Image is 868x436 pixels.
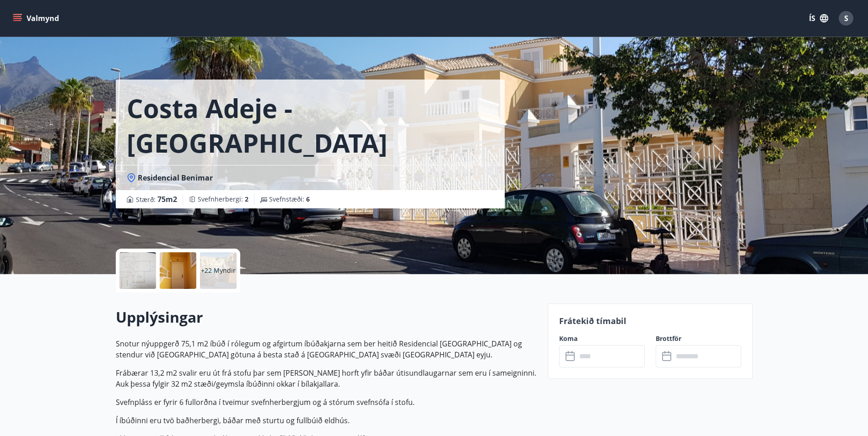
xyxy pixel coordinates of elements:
button: ÍS [804,10,833,27]
span: 6 [306,195,310,203]
button: menu [11,10,63,27]
span: 75 m2 [157,194,177,204]
span: 2 [245,195,248,203]
p: Frátekið tímabil [559,315,741,327]
span: Svefnstæði : [269,195,310,204]
button: S [835,7,857,29]
span: Residencial Benimar [138,173,213,183]
h2: Upplýsingar [116,307,537,327]
p: +22 Myndir [201,266,236,275]
p: Frábærar 13,2 m2 svalir eru út frá stofu þar sem [PERSON_NAME] horft yfir báðar útisundlaugarnar ... [116,367,537,389]
span: Svefnherbergi : [198,195,248,204]
p: Snotur nýuppgerð 75,1 m2 íbúð í rólegum og afgirtum íbúðakjarna sem ber heitið Residencial [GEOGR... [116,338,537,360]
p: Í íbúðinni eru tvö baðherbergi, báðar með sturtu og fullbúið eldhús. [116,415,537,426]
span: S [844,13,848,23]
p: Svefnpláss er fyrir 6 fullorðna í tveimur svefnherbergjum og á stórum svefnsófa í stofu. [116,397,537,408]
label: Brottför [656,334,741,343]
span: Stærð : [136,194,177,205]
label: Koma [559,334,645,343]
h1: Costa Adeje -[GEOGRAPHIC_DATA] [127,90,494,160]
